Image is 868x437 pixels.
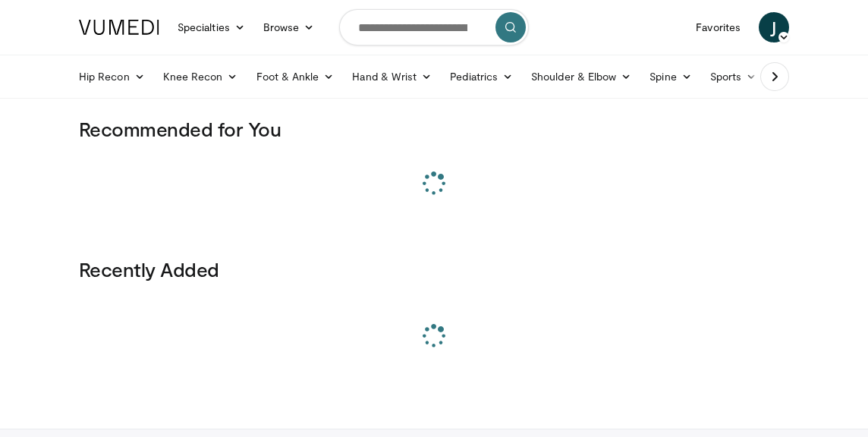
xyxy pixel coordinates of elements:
[79,117,789,141] h3: Recommended for You
[522,61,640,92] a: Shoulder & Elbow
[168,12,254,42] a: Specialties
[687,12,750,42] a: Favorites
[254,12,324,42] a: Browse
[343,61,441,92] a: Hand & Wrist
[339,9,529,46] input: Search topics, interventions
[70,61,154,92] a: Hip Recon
[640,61,700,92] a: Spine
[154,61,247,92] a: Knee Recon
[701,61,766,92] a: Sports
[441,61,522,92] a: Pediatrics
[759,12,789,42] a: J
[79,20,159,35] img: VuMedi Logo
[247,61,344,92] a: Foot & Ankle
[79,257,789,281] h3: Recently Added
